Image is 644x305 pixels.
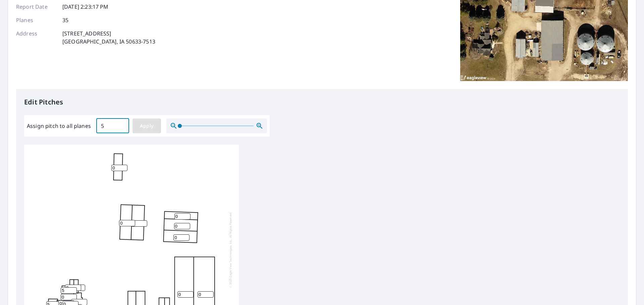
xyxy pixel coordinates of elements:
p: 35 [62,16,68,24]
p: [STREET_ADDRESS] [GEOGRAPHIC_DATA], IA 50633-7513 [62,29,155,46]
p: [DATE] 2:23:17 PM [62,3,109,11]
p: Planes [16,16,56,24]
span: Apply [138,122,156,130]
button: Apply [132,119,161,133]
input: 00.0 [96,117,129,135]
label: Assign pitch to all planes [27,122,91,130]
p: Edit Pitches [24,97,620,107]
p: Address [16,29,56,46]
p: Report Date [16,3,56,11]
